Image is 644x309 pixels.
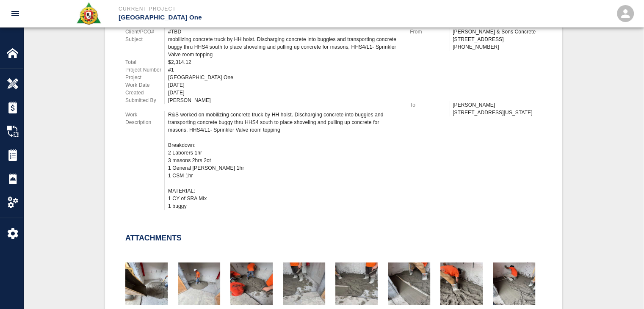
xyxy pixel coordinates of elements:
img: thumbnail [440,262,483,305]
p: Client/PCO# [125,28,164,36]
div: #1 [168,66,400,74]
img: thumbnail [388,262,430,305]
p: Current Project [119,5,368,13]
p: Work Date [125,81,164,89]
p: [PHONE_NUMBER] [453,43,542,51]
div: $2,314.12 [168,58,400,66]
p: [STREET_ADDRESS] [453,36,542,43]
div: R&S worked on mobilizing concrete truck by HH hoist. Discharging concrete into buggies and transp... [168,111,400,210]
p: Created [125,89,164,97]
p: [GEOGRAPHIC_DATA] One [119,13,368,22]
img: thumbnail [125,262,168,305]
p: Subject [125,36,164,43]
p: Project [125,74,164,81]
p: From [410,28,449,36]
p: To [410,101,449,109]
div: [PERSON_NAME] [168,97,400,104]
img: thumbnail [335,262,378,305]
img: thumbnail [493,262,535,305]
div: mobilizing concrete truck by HH hoist. Discharging concrete into buggies and transporting concret... [168,36,400,58]
p: [PERSON_NAME] & Sons Concrete [453,28,542,36]
div: [DATE] [168,89,400,97]
button: open drawer [5,3,25,24]
p: Submitted By [125,97,164,104]
img: thumbnail [178,262,220,305]
img: thumbnail [230,262,273,305]
p: [STREET_ADDRESS][US_STATE] [453,109,542,116]
div: [GEOGRAPHIC_DATA] One [168,74,400,81]
h2: Attachments [125,234,182,243]
div: [DATE] [168,81,400,89]
iframe: Chat Widget [602,268,644,309]
img: thumbnail [283,262,325,305]
p: [PERSON_NAME] [453,101,542,109]
div: #TBD [168,28,400,36]
p: Total [125,58,164,66]
img: Roger & Sons Concrete [76,2,102,25]
p: Work Description [125,111,164,126]
p: Project Number [125,66,164,74]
